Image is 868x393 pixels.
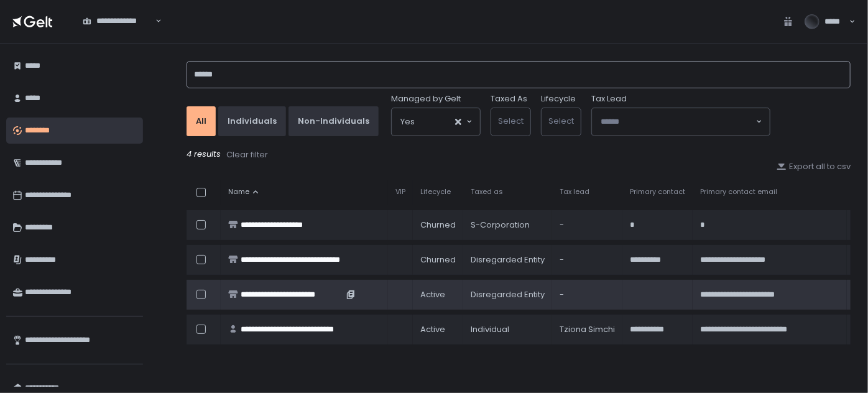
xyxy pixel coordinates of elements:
[491,93,527,104] label: Taxed As
[471,254,545,266] div: Disregarded Entity
[392,108,480,136] div: Search for option
[541,93,576,104] label: Lifecycle
[630,187,685,196] span: Primary contact
[777,161,851,172] button: Export all to csv
[228,116,277,127] div: Individuals
[420,220,456,231] span: churned
[471,187,503,196] span: Taxed as
[601,116,755,128] input: Search for option
[420,289,445,300] span: active
[75,9,162,34] div: Search for option
[395,187,405,196] span: VIP
[560,324,615,335] div: Tziona Simchi
[226,149,269,161] button: Clear filter
[400,116,415,128] span: Yes
[226,149,268,160] div: Clear filter
[420,187,451,196] span: Lifecycle
[471,220,545,231] div: S-Corporation
[218,106,286,136] button: Individuals
[471,324,545,335] div: Individual
[415,116,454,128] input: Search for option
[196,116,206,127] div: All
[455,119,461,125] button: Clear Selected
[298,116,369,127] div: Non-Individuals
[289,106,379,136] button: Non-Individuals
[560,187,589,196] span: Tax lead
[591,93,627,104] span: Tax Lead
[228,187,249,196] span: Name
[187,149,851,161] div: 4 results
[560,254,615,266] div: -
[548,115,574,127] span: Select
[471,289,545,300] div: Disregarded Entity
[83,27,154,39] input: Search for option
[187,106,216,136] button: All
[420,324,445,335] span: active
[498,115,524,127] span: Select
[391,93,461,104] span: Managed by Gelt
[560,220,615,231] div: -
[420,254,456,266] span: churned
[592,108,770,136] div: Search for option
[560,289,615,300] div: -
[700,187,777,196] span: Primary contact email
